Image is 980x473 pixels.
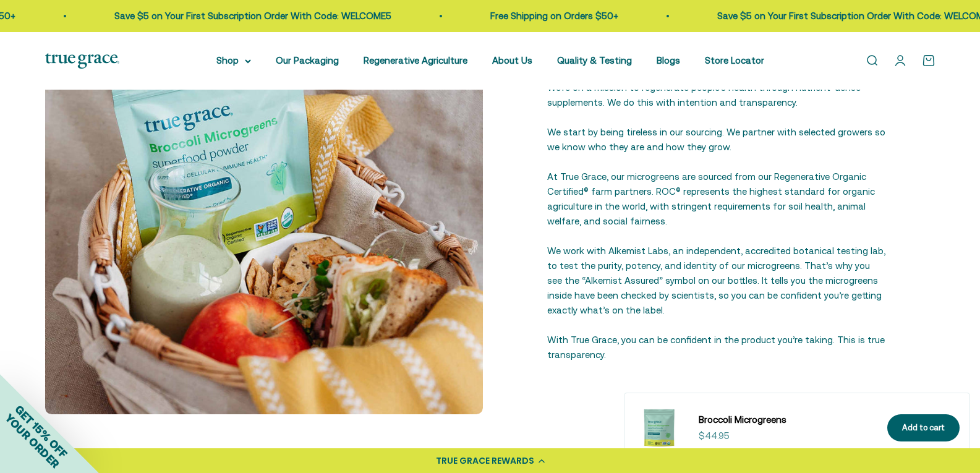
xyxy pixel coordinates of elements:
[547,80,886,110] p: We’re on a mission to regenerate people’s health through nutrient-dense supplements. We do this w...
[634,403,684,453] img: Broccoli Microgreens have been shown in studies to gently support the detoxification process — ak...
[699,428,730,443] sale-price: $44.95
[699,412,872,427] a: Broccoli Microgreens
[364,55,467,66] a: Regenerative Agriculture
[547,333,886,362] p: With True Grace, you can be confident in the product you’re taking. This is true transparency.
[276,55,339,66] a: Our Packaging
[436,454,534,467] div: TRUE GRACE REWARDS
[547,169,886,229] p: At True Grace, our microgreens are sourced from our Regenerative Organic Certified® farm partners...
[902,422,945,435] div: Add to cart
[216,53,251,68] summary: Shop
[705,55,764,66] a: Store Locator
[370,11,498,21] a: Free Shipping on Orders $50+
[2,411,62,471] span: YOUR ORDER
[597,9,874,23] p: Save $5 on Your First Subscription Order With Code: WELCOME5
[12,403,70,460] span: GET 15% OFF
[887,414,960,442] button: Add to cart
[492,55,532,66] a: About Us
[657,55,680,66] a: Blogs
[547,244,886,318] p: We work with Alkemist Labs, an independent, accredited botanical testing lab, to test the purity,...
[547,125,886,155] p: We start by being tireless in our sourcing. We partner with selected growers so we know who they ...
[557,55,632,66] a: Quality & Testing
